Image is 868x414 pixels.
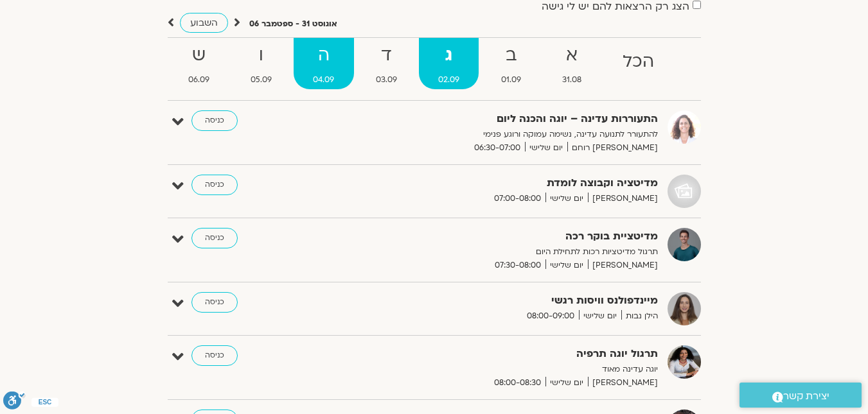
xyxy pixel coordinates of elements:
[481,41,540,70] strong: ב
[543,41,601,70] strong: א
[191,228,238,248] a: כניסה
[343,110,658,128] strong: התעוררות עדינה – יוגה והכנה ליום
[545,376,588,390] span: יום שלישי
[579,309,621,323] span: יום שלישי
[543,73,601,87] span: 31.08
[294,38,353,89] a: ה04.09
[481,73,540,87] span: 01.09
[191,110,238,131] a: כניסה
[470,141,525,155] span: 06:30-07:00
[588,376,658,390] span: [PERSON_NAME]
[419,38,479,89] a: ג02.09
[357,73,416,87] span: 03.09
[231,38,291,89] a: ו05.09
[343,292,658,309] strong: מיינדפולנס וויסות רגשי
[588,192,658,205] span: [PERSON_NAME]
[525,141,567,155] span: יום שלישי
[191,345,238,366] a: כניסה
[294,73,353,87] span: 04.09
[191,292,238,313] a: כניסה
[343,345,658,363] strong: תרגול יוגה תרפיה
[343,245,658,259] p: תרגול מדיטציות רכות לתחילת היום
[490,376,545,390] span: 08:00-08:30
[545,192,588,205] span: יום שלישי
[603,38,673,89] a: הכל
[169,73,229,87] span: 06.09
[588,259,658,272] span: [PERSON_NAME]
[180,13,228,33] a: השבוע
[343,363,658,376] p: יוגה עדינה מאוד
[783,388,829,405] span: יצירת קשר
[621,309,658,323] span: הילן נבות
[542,1,689,12] label: הצג רק הרצאות להם יש לי גישה
[169,41,229,70] strong: ש
[343,228,658,245] strong: מדיטציית בוקר רכה
[343,128,658,141] p: להתעורר לתנועה עדינה, נשימה עמוקה ורוגע פנימי
[343,175,658,192] strong: מדיטציה וקבוצה לומדת
[545,259,588,272] span: יום שלישי
[191,175,238,195] a: כניסה
[490,259,545,272] span: 07:30-08:00
[249,17,337,31] p: אוגוסט 31 - ספטמבר 06
[169,38,229,89] a: ש06.09
[740,383,862,408] a: יצירת קשר
[419,73,479,87] span: 02.09
[522,309,579,323] span: 08:00-09:00
[357,38,416,89] a: ד03.09
[603,47,673,76] strong: הכל
[490,192,545,205] span: 07:00-08:00
[481,38,540,89] a: ב01.09
[294,41,353,70] strong: ה
[543,38,601,89] a: א31.08
[231,41,291,70] strong: ו
[419,41,479,70] strong: ג
[357,41,416,70] strong: ד
[231,73,291,87] span: 05.09
[567,141,658,155] span: [PERSON_NAME] רוחם
[190,17,218,29] span: השבוע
